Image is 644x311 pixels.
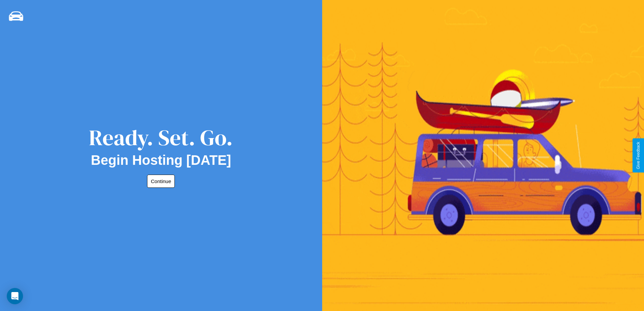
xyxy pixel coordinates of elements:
div: Give Feedback [636,142,641,169]
button: Continue [147,175,175,188]
h2: Begin Hosting [DATE] [91,153,231,168]
div: Open Intercom Messenger [7,288,23,304]
div: Ready. Set. Go. [89,123,233,153]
